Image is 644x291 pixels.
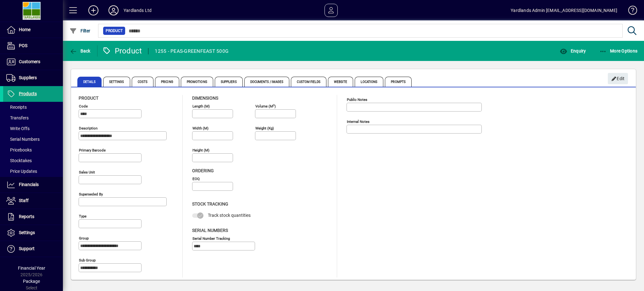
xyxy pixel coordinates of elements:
a: Receipts [3,102,63,113]
span: Details [77,77,102,87]
span: Suppliers [19,75,37,80]
mat-label: Height (m) [192,148,209,152]
a: Home [3,22,63,38]
button: Profile [103,5,124,16]
a: Support [3,241,63,257]
span: Write Offs [6,126,30,131]
a: Transfers [3,113,63,123]
span: Back [69,48,91,53]
mat-label: Internal Notes [347,119,369,124]
a: Stocktakes [3,155,63,166]
span: Suppliers [215,77,243,87]
span: Serial Numbers [6,137,40,142]
span: Product [79,96,98,101]
span: Prompts [385,77,412,87]
mat-label: Serial Number tracking [192,236,230,240]
a: Price Updates [3,166,63,177]
span: Promotions [181,77,213,87]
span: Financials [19,182,39,187]
a: Financials [3,177,63,193]
span: Documents / Images [244,77,290,87]
app-page-header-button: Back [63,45,97,57]
a: Pricebooks [3,145,63,155]
button: Enquiry [558,45,587,57]
mat-label: Sub group [79,258,96,262]
span: Stocktakes [6,158,32,163]
button: Edit [608,73,628,84]
a: Knowledge Base [624,1,636,22]
span: Custom Fields [291,77,326,87]
button: Back [68,45,92,57]
span: Home [19,27,31,32]
mat-label: Weight (Kg) [255,126,274,130]
div: Yardlands Ltd [124,5,152,15]
span: Pricebooks [6,147,32,152]
span: Pricing [155,77,179,87]
mat-label: Type [79,214,86,218]
div: Yardlands Admin [EMAIL_ADDRESS][DOMAIN_NAME] [511,5,617,15]
button: More Options [598,45,639,57]
span: Transfers [6,115,29,120]
a: Serial Numbers [3,134,63,145]
mat-label: Group [79,236,89,240]
mat-label: EOQ [192,177,200,181]
span: Settings [103,77,130,87]
mat-label: Volume (m ) [255,104,276,108]
span: Track stock quantities [208,213,251,218]
span: Stock Tracking [192,201,228,206]
span: POS [19,43,27,48]
span: Receipts [6,105,27,110]
span: Website [328,77,353,87]
a: Customers [3,54,63,70]
span: More Options [599,48,638,53]
mat-label: Superseded by [79,192,103,196]
span: Package [23,279,40,284]
div: 1255 - PEAS-GREENFEAST 500G [155,46,229,56]
span: Edit [611,74,625,84]
mat-label: Sales unit [79,170,95,174]
a: Reports [3,209,63,225]
span: Costs [132,77,154,87]
span: Product [106,28,123,34]
mat-label: Primary barcode [79,148,106,152]
span: Settings [19,230,35,235]
a: POS [3,38,63,54]
a: Settings [3,225,63,241]
mat-label: Description [79,126,97,130]
mat-label: Code [79,104,88,108]
mat-label: Width (m) [192,126,208,130]
mat-label: Public Notes [347,97,367,102]
a: Staff [3,193,63,209]
button: Filter [68,25,92,36]
span: Support [19,246,35,251]
span: Serial Numbers [192,228,228,233]
span: Ordering [192,168,214,173]
span: Products [19,91,37,96]
sup: 3 [273,103,275,107]
span: Dimensions [192,96,218,101]
span: Price Updates [6,169,37,174]
span: Customers [19,59,40,64]
span: Staff [19,198,29,203]
div: Product [102,46,142,56]
button: Add [83,5,103,16]
a: Suppliers [3,70,63,86]
span: Financial Year [18,266,45,271]
span: Filter [69,28,91,33]
mat-label: Length (m) [192,104,210,108]
span: Reports [19,214,34,219]
span: Locations [355,77,383,87]
span: Enquiry [560,48,586,53]
a: Write Offs [3,123,63,134]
